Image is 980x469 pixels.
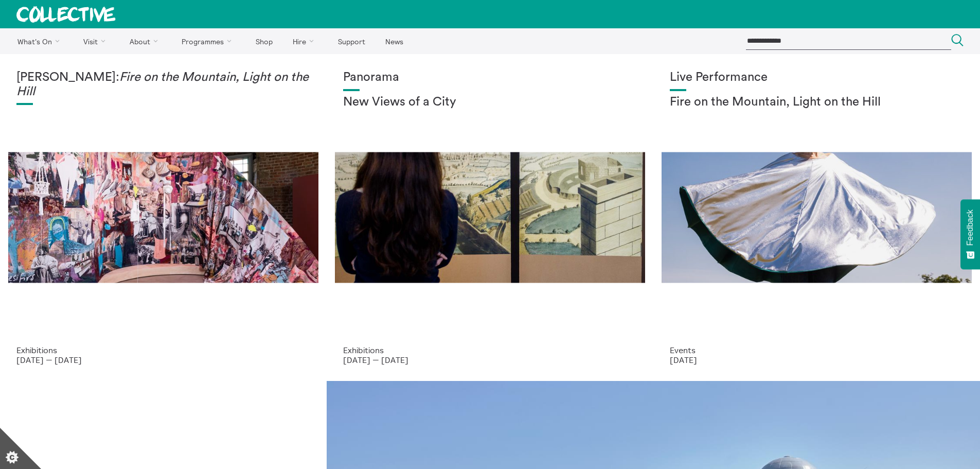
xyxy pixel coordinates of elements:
em: Fire on the Mountain, Light on the Hill [16,71,309,98]
a: Hire [284,28,327,54]
h2: Fire on the Mountain, Light on the Hill [670,95,964,110]
p: Events [670,345,964,355]
a: Visit [75,28,119,54]
a: Shop [246,28,281,54]
p: [DATE] [670,355,964,364]
p: [DATE] — [DATE] [343,355,637,364]
a: Support [329,28,374,54]
a: What's On [8,28,73,54]
a: News [376,28,412,54]
a: About [120,28,171,54]
h1: [PERSON_NAME]: [16,71,310,99]
p: [DATE] — [DATE] [16,355,310,364]
button: Feedback - Show survey [960,199,980,269]
a: Photo: Eoin Carey Live Performance Fire on the Mountain, Light on the Hill Events [DATE] [653,54,980,381]
p: Exhibitions [16,345,310,355]
p: Exhibitions [343,345,637,355]
h1: Panorama [343,71,637,85]
h1: Live Performance [670,71,964,85]
span: Feedback [966,210,975,246]
h2: New Views of a City [343,95,637,110]
a: Collective Panorama June 2025 small file 8 Panorama New Views of a City Exhibitions [DATE] — [DATE] [327,54,653,381]
a: Programmes [173,28,245,54]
